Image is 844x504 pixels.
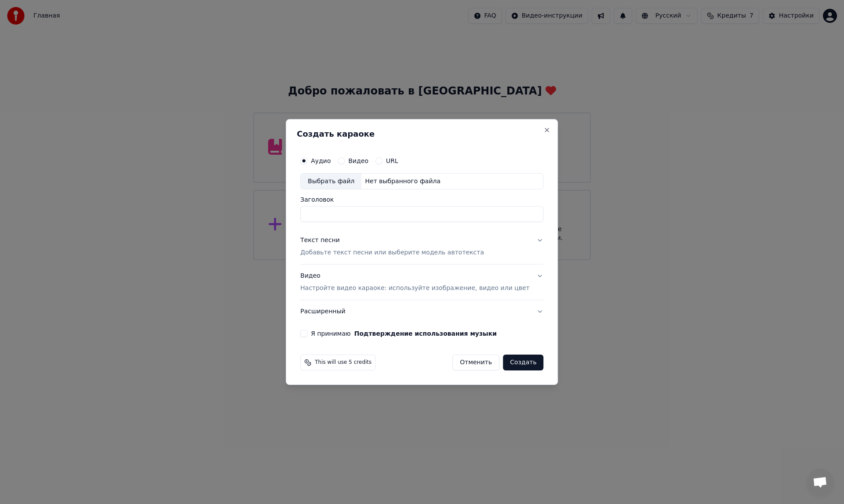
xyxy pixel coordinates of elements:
[452,355,499,370] button: Отменить
[503,355,543,370] button: Создать
[301,174,361,189] div: Выбрать файл
[300,197,543,203] label: Заголовок
[300,229,543,265] button: Текст песниДобавьте текст песни или выберите модель автотекста
[297,130,547,138] h2: Создать караоке
[361,177,444,186] div: Нет выбранного файла
[315,359,371,366] span: This will use 5 credits
[300,272,529,293] div: Видео
[300,300,543,323] button: Расширенный
[348,158,368,164] label: Видео
[354,330,497,337] button: Я принимаю
[386,158,398,164] label: URL
[300,236,340,245] div: Текст песни
[300,265,543,300] button: ВидеоНастройте видео караоке: используйте изображение, видео или цвет
[311,158,331,164] label: Аудио
[300,249,484,257] p: Добавьте текст песни или выберите модель автотекста
[300,284,529,293] p: Настройте видео караоке: используйте изображение, видео или цвет
[311,330,497,337] label: Я принимаю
